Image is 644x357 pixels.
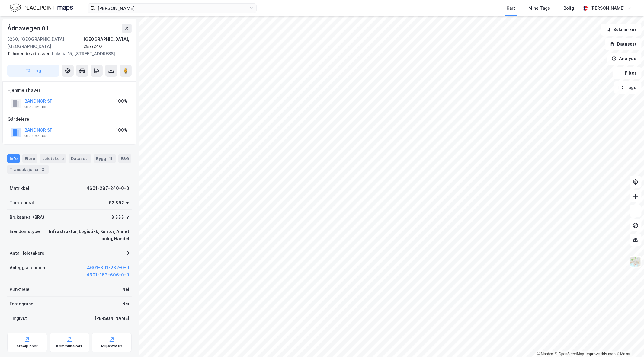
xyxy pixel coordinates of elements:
[555,352,584,356] a: OpenStreetMap
[8,87,131,94] div: Hjemmelshaver
[126,250,129,257] div: 0
[7,65,59,77] button: Tag
[86,271,129,279] button: 4601-163-606-0-0
[24,105,48,110] div: 917 082 308
[16,344,38,349] div: Arealplaner
[56,344,82,349] div: Kommunekart
[586,352,616,356] a: Improve this map
[122,286,129,293] div: Nei
[10,250,44,257] div: Antall leietakere
[528,5,550,12] div: Mine Tags
[22,154,37,163] div: Eiere
[7,154,20,163] div: Info
[94,154,116,163] div: Bygg
[47,228,129,242] div: Infrastruktur, Logistikk, Kontor, Annet bolig, Handel
[69,154,91,163] div: Datasett
[10,185,29,192] div: Matrikkel
[10,214,44,221] div: Bruksareal (BRA)
[10,3,73,13] img: logo.f888ab2527a4732fd821a326f86c7f29.svg
[83,36,132,50] div: [GEOGRAPHIC_DATA], 287/240
[601,24,642,36] button: Bokmerker
[8,116,131,123] div: Gårdeiere
[107,155,114,161] div: 11
[24,134,48,139] div: 917 082 308
[118,154,131,163] div: ESG
[537,352,554,356] a: Mapbox
[86,185,129,192] div: 4601-287-240-0-0
[111,214,129,221] div: 3 333 ㎡
[7,51,52,56] span: Tilhørende adresser:
[607,53,642,65] button: Analyse
[10,199,34,206] div: Tomteareal
[40,166,46,172] div: 2
[614,328,644,357] div: Kontrollprogram for chat
[7,24,50,33] div: Ådnavegen 81
[7,50,127,57] div: Lakslia 15, [STREET_ADDRESS]
[40,154,66,163] div: Leietakere
[116,97,128,105] div: 100%
[613,67,642,79] button: Filter
[7,36,83,50] div: 5260, [GEOGRAPHIC_DATA], [GEOGRAPHIC_DATA]
[10,300,33,308] div: Festegrunn
[122,300,129,308] div: Nei
[10,264,45,271] div: Anleggseiendom
[10,315,27,322] div: Tinglyst
[590,5,625,12] div: [PERSON_NAME]
[10,286,30,293] div: Punktleie
[87,264,129,271] button: 4601-301-282-0-0
[614,81,642,94] button: Tags
[95,4,249,13] input: Søk på adresse, matrikkel, gårdeiere, leietakere eller personer
[614,328,644,357] iframe: Chat Widget
[95,315,129,322] div: [PERSON_NAME]
[605,38,642,50] button: Datasett
[10,228,40,235] div: Eiendomstype
[507,5,515,12] div: Kart
[7,165,49,174] div: Transaksjoner
[101,344,122,349] div: Miljøstatus
[116,126,128,134] div: 100%
[630,256,641,267] img: Z
[563,5,574,12] div: Bolig
[109,199,129,206] div: 62 892 ㎡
